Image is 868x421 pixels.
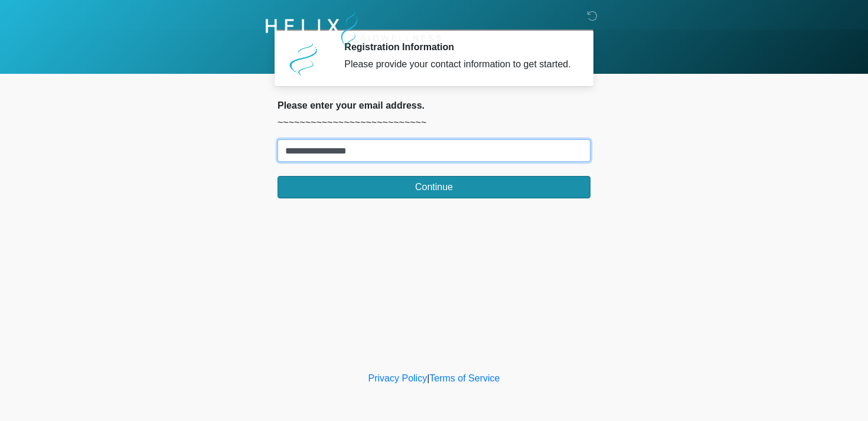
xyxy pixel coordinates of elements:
[427,373,429,383] a: |
[278,116,590,130] p: ~~~~~~~~~~~~~~~~~~~~~~~~~~~
[278,176,590,198] button: Continue
[266,9,441,51] img: Helix Biowellness Logo
[368,373,428,383] a: Privacy Policy
[429,373,500,383] a: Terms of Service
[278,100,590,111] h2: Please enter your email address.
[344,57,573,71] div: Please provide your contact information to get started.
